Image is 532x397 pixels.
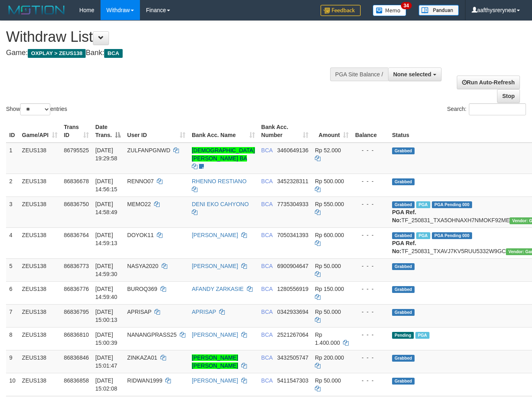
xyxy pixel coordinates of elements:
select: Showentries [20,103,50,115]
div: - - - [355,377,386,385]
span: DOYOK11 [127,232,154,238]
a: APRISAP [192,309,216,315]
span: BCA [261,263,273,269]
td: ZEUS138 [19,143,61,174]
span: Rp 50.000 [315,377,341,384]
span: [DATE] 14:59:40 [95,286,117,300]
th: User ID: activate to sort column ascending [124,120,189,143]
td: 6 [6,281,19,304]
span: Grabbed [392,263,415,270]
span: BCA [261,309,273,315]
td: ZEUS138 [19,258,61,281]
span: RIDWAN1999 [127,377,162,384]
span: Copy 3452328311 to clipboard [277,178,308,184]
h4: Game: Bank: [6,49,347,57]
span: RENNO07 [127,178,154,184]
span: BCA [261,354,273,361]
span: BUROQ369 [127,286,157,292]
td: ZEUS138 [19,304,61,327]
img: Feedback.jpg [320,5,361,16]
span: 86836795 [64,309,89,315]
button: None selected [388,68,442,81]
span: ZULFANPGNWD [127,147,170,153]
td: ZEUS138 [19,327,61,350]
td: ZEUS138 [19,373,61,396]
span: BCA [261,332,273,338]
span: Grabbed [392,378,415,385]
span: Rp 550.000 [315,201,344,207]
td: ZEUS138 [19,281,61,304]
span: Copy 6900904647 to clipboard [277,263,308,269]
img: panduan.png [419,5,459,16]
td: ZEUS138 [19,227,61,258]
span: APRISAP [127,309,151,315]
a: [PERSON_NAME] [192,377,238,384]
span: Grabbed [392,286,415,293]
span: PGA Pending [432,201,472,208]
div: - - - [355,331,386,339]
td: 1 [6,143,19,174]
span: 34 [401,2,412,9]
span: Copy 7050341393 to clipboard [277,232,308,238]
span: 86836846 [64,354,89,361]
th: Amount: activate to sort column ascending [312,120,352,143]
span: OXPLAY > ZEUS138 [28,49,86,58]
b: PGA Ref. No: [392,240,416,254]
span: BCA [261,201,273,207]
td: 4 [6,227,19,258]
span: 86795525 [64,147,89,153]
span: Copy 2521267064 to clipboard [277,332,308,338]
span: Copy 3460649136 to clipboard [277,147,308,153]
span: Copy 0342933694 to clipboard [277,309,308,315]
span: 86836773 [64,263,89,269]
span: Grabbed [392,178,415,185]
span: Grabbed [392,355,415,362]
a: RHENNO RESTIANO [192,178,246,184]
span: 86836764 [64,232,89,238]
span: Marked by aafnoeunsreypich [416,201,430,208]
th: Balance [352,120,389,143]
span: BCA [261,377,273,384]
a: [PERSON_NAME] [192,232,238,238]
span: 86836678 [64,178,89,184]
span: Grabbed [392,147,415,154]
td: 8 [6,327,19,350]
span: Rp 150.000 [315,286,344,292]
th: Bank Acc. Number: activate to sort column ascending [258,120,312,143]
td: 3 [6,196,19,227]
span: Rp 500.000 [315,178,344,184]
span: 86836810 [64,332,89,338]
span: [DATE] 19:29:58 [95,147,117,162]
span: PGA Pending [432,232,472,239]
span: Grabbed [392,309,415,316]
span: [DATE] 15:02:08 [95,377,117,392]
span: Rp 600.000 [315,232,344,238]
span: 86836858 [64,377,89,384]
span: Rp 52.000 [315,147,341,153]
span: Rp 1.400.000 [315,332,340,346]
span: [DATE] 14:59:30 [95,263,117,277]
label: Show entries [6,103,67,115]
a: AFANDY ZARKASIE [192,286,244,292]
span: BCA [261,178,273,184]
td: 9 [6,350,19,373]
span: [DATE] 15:01:47 [95,354,117,369]
th: Game/API: activate to sort column ascending [19,120,61,143]
td: ZEUS138 [19,174,61,196]
div: - - - [355,200,386,208]
th: Date Trans.: activate to sort column descending [92,120,124,143]
td: 7 [6,304,19,327]
span: [DATE] 15:00:39 [95,332,117,346]
a: Run Auto-Refresh [457,76,520,89]
span: Copy 1280556919 to clipboard [277,286,308,292]
td: ZEUS138 [19,196,61,227]
a: [PERSON_NAME] [192,263,238,269]
span: NASYA2020 [127,263,158,269]
a: [PERSON_NAME] [192,332,238,338]
div: - - - [355,177,386,185]
span: [DATE] 14:56:15 [95,178,117,192]
td: ZEUS138 [19,350,61,373]
span: None selected [393,71,431,78]
div: - - - [355,146,386,154]
span: 86836776 [64,286,89,292]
